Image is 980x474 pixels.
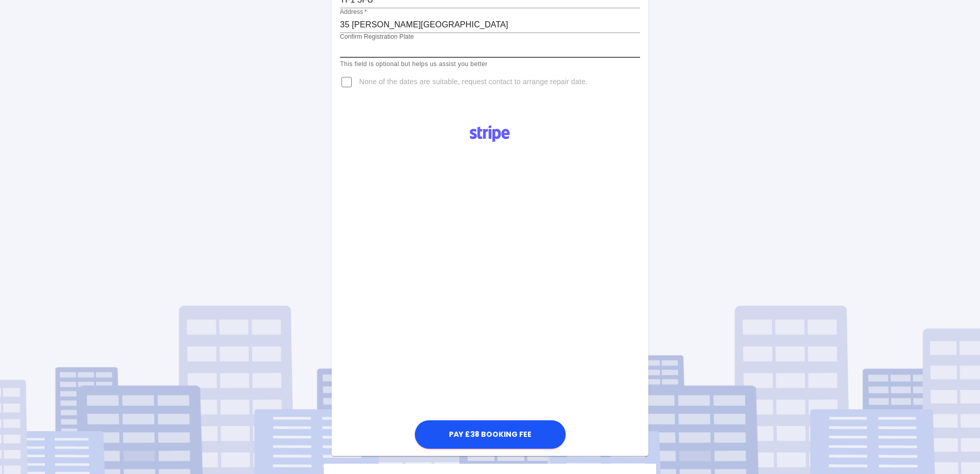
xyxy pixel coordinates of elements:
[415,420,566,449] button: Pay £38 Booking Fee
[464,121,516,146] img: Logo
[340,59,640,70] p: This field is optional but helps us assist you better
[359,77,587,87] span: None of the dates are suitable, request contact to arrange repair date.
[340,33,414,41] label: Confirm Registration Plate
[340,8,367,17] label: Address
[412,149,567,417] iframe: Secure payment input frame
